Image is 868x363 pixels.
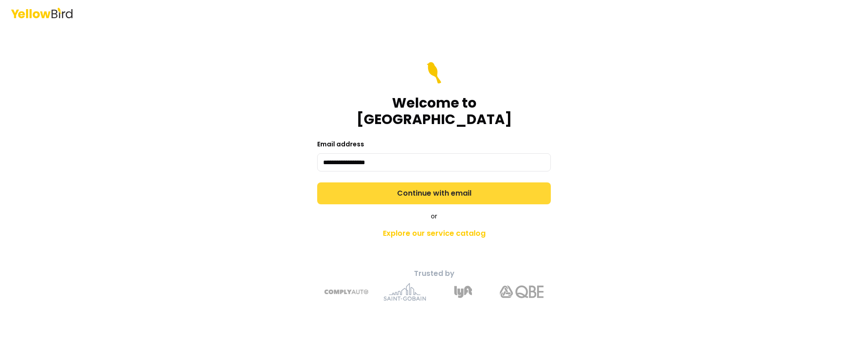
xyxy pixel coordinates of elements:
h1: Welcome to [GEOGRAPHIC_DATA] [317,95,551,128]
p: Trusted by [273,268,595,279]
label: Email address [317,140,364,149]
button: Continue with email [317,182,551,204]
a: Explore our service catalog [273,224,595,243]
span: or [431,212,437,221]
